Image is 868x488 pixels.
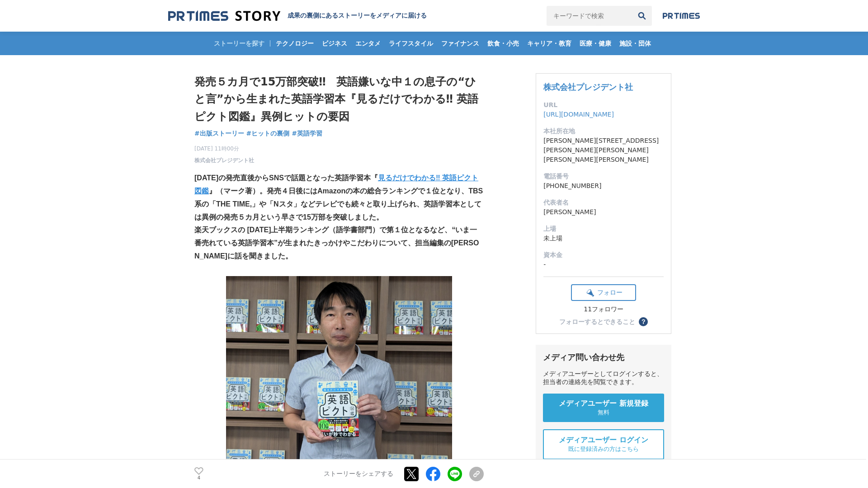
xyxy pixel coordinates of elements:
a: 医療・健康 [576,32,615,55]
span: キャリア・教育 [524,39,575,47]
strong: [DATE]の発売直後からSNSで話題となった英語学習本『 [194,174,378,182]
span: 施設・団体 [616,39,655,47]
span: ライフスタイル [385,39,437,47]
button: フォロー [571,284,636,301]
dt: 代表者名 [543,198,664,207]
span: #英語学習 [292,129,322,137]
span: ファイナンス [438,39,483,47]
h2: 成果の裏側にあるストーリーをメディアに届ける [288,12,427,20]
dd: - [543,260,664,269]
span: ？ [640,319,646,325]
dd: 未上場 [543,234,664,243]
a: #出版ストーリー [194,129,244,138]
a: 株式会社プレジデント社 [543,82,633,92]
span: #ヒットの裏側 [246,129,290,137]
span: ビジネス [318,39,351,47]
a: メディアユーザー ログイン 既に登録済みの方はこちら [543,429,664,460]
dt: 本社所在地 [543,127,664,136]
a: 見るだけでわかる‼ 英語ピクト図鑑 [194,174,478,195]
img: 成果の裏側にあるストーリーをメディアに届ける [168,10,280,22]
img: prtimes [663,12,700,19]
a: 成果の裏側にあるストーリーをメディアに届ける 成果の裏側にあるストーリーをメディアに届ける [168,10,427,22]
span: #出版ストーリー [194,129,244,137]
div: メディア問い合わせ先 [543,352,664,363]
dt: 資本金 [543,250,664,260]
div: メディアユーザーとしてログインすると、担当者の連絡先を閲覧できます。 [543,370,664,386]
span: メディアユーザー ログイン [559,436,648,445]
button: 検索 [632,6,652,26]
button: ？ [639,317,648,326]
p: ストーリーをシェアする [324,470,393,478]
strong: 』（マーク著）。発売４日後にはAmazonの本の総合ランキングで１位となり、TBS系の「THE TIME,」や「Nスタ」などテレビでも続々と取り上げられ、英語学習本としては異例の発売５カ月という... [194,187,483,221]
a: テクノロジー [272,32,317,55]
span: 既に登録済みの方はこちら [568,445,639,453]
dt: 上場 [543,224,664,234]
a: ライフスタイル [385,32,437,55]
div: フォローするとできること [559,319,635,325]
a: #英語学習 [292,129,322,138]
span: エンタメ [352,39,384,47]
input: キーワードで検索 [547,6,632,26]
a: エンタメ [352,32,384,55]
a: [URL][DOMAIN_NAME] [543,111,614,118]
a: 飲食・小売 [484,32,523,55]
dt: 電話番号 [543,172,664,181]
span: メディアユーザー 新規登録 [559,399,648,408]
span: 無料 [598,408,609,417]
a: 施設・団体 [616,32,655,55]
p: 4 [194,476,203,480]
span: 飲食・小売 [484,39,523,47]
div: 11フォロワー [571,305,636,314]
a: ビジネス [318,32,351,55]
a: 株式会社プレジデント社 [194,156,254,164]
h1: 発売５カ月で15万部突破‼ 英語嫌いな中１の息子の“ひと言”から生まれた英語学習本『見るだけでわかる‼ 英語ピクト図鑑』異例ヒットの要因 [194,73,484,125]
span: テクノロジー [272,39,317,47]
dd: [PHONE_NUMBER] [543,181,664,191]
dd: [PERSON_NAME][STREET_ADDRESS][PERSON_NAME][PERSON_NAME][PERSON_NAME][PERSON_NAME] [543,136,664,164]
dt: URL [543,100,664,110]
dd: [PERSON_NAME] [543,207,664,217]
a: キャリア・教育 [524,32,575,55]
a: メディアユーザー 新規登録 無料 [543,394,664,422]
span: 医療・健康 [576,39,615,47]
strong: 楽天ブックスの [DATE]上半期ランキング（語学書部門）で第１位となるなど、“いま一番売れている英語学習本”が生まれたきっかけやこだわりについて、担当編集の[PERSON_NAME]に話を聞き... [194,226,479,260]
a: ファイナンス [438,32,483,55]
span: [DATE] 11時00分 [194,145,254,153]
a: #ヒットの裏側 [246,129,290,138]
